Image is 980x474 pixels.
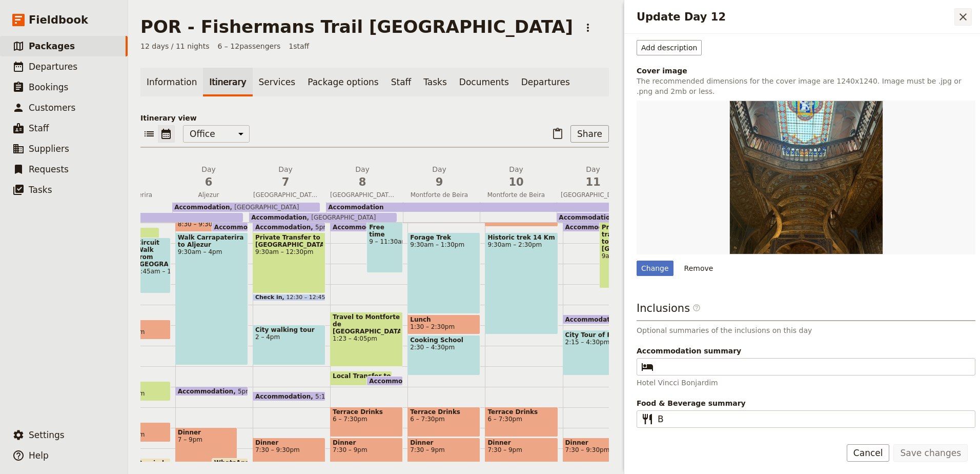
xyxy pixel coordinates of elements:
span: City Tour of Porto [565,331,633,339]
a: Package options [301,68,384,96]
p: The recommended dimensions for the cover image are 1240x1240. Image must be .jpg or .png and 2mb ... [637,76,975,96]
button: Day10Montforte de Beira [480,164,557,202]
div: Historic trek 14 Km9:30am – 2:30pm [485,232,558,334]
span: Aljezur [172,191,245,199]
span: [GEOGRAPHIC_DATA] / [GEOGRAPHIC_DATA][PERSON_NAME] [326,191,399,199]
div: WhatsApp Reminders [212,458,248,468]
span: Accommodation [174,204,230,211]
span: Accommodation [565,316,625,323]
span: Private Transfer to [GEOGRAPHIC_DATA] [255,234,323,248]
div: Accommodation [563,222,625,232]
div: Accommodation[GEOGRAPHIC_DATA] [249,213,397,222]
h3: Inclusions [637,301,975,321]
span: Departures [29,62,77,72]
h2: Update Day 12 [637,9,954,25]
button: Calendar view [158,125,175,143]
div: City Tour of Porto2:15 – 4:30pm [563,330,636,376]
span: 6 – 7:30pm [410,416,478,423]
span: 7:30 – 9pm [410,446,478,453]
span: WhatsApp Reminders [100,460,168,467]
span: Forage Trek [410,234,478,241]
p: Optional summaries of the inclusions on this day [637,325,975,335]
a: Departures [515,68,576,96]
a: Itinerary [203,68,252,96]
a: Staff [385,68,418,96]
span: Accommodation summary [637,346,975,356]
span: Check in [255,294,287,301]
span: Accommodation [255,393,315,400]
button: Paste itinerary item [549,125,566,143]
p: Hotel Vincci Bonjardim [637,378,975,388]
h2: Day [561,164,625,190]
span: Accommodation [565,224,625,230]
span: 1:30 – 2:30pm [410,323,455,330]
div: Private Transfer to [GEOGRAPHIC_DATA]9:30am – 12:30pm [253,232,325,293]
span: 7:30 – 9:30pm [565,446,633,453]
span: Accommodation [328,204,383,211]
span: Dinner [255,439,323,446]
span: Montforte de Beira [480,191,553,199]
span: ​ [641,361,654,373]
div: Accommodation [366,376,403,386]
a: Tasks [417,68,453,96]
span: ​ [692,304,701,312]
span: Dinner [410,439,478,446]
div: Accommodation [330,222,392,232]
span: Terrace Drinks [487,408,555,416]
button: Actions [579,19,597,36]
span: Walk Carrapaterira to Aljezur [178,234,246,248]
span: Montforte de Beira [403,191,476,199]
div: Local Transfer to [GEOGRAPHIC_DATA] [330,371,392,386]
span: 7:30 – 9pm [487,446,555,453]
span: Private transfer to [GEOGRAPHIC_DATA] [602,224,633,252]
div: Lunch1:30 – 2:30pm [407,314,480,334]
span: 5:15pm – 9am [315,393,360,400]
span: 9am – 12:15pm [602,252,633,260]
h1: POR - Fishermans Trail [GEOGRAPHIC_DATA] [140,16,573,37]
span: 12:30 – 12:45pm [287,294,335,301]
span: 1 staff [289,41,309,51]
span: 9:45am – 12:30pm [137,268,168,275]
span: Accommodation [214,224,274,230]
span: 8:30 – 9:30am [178,221,222,228]
button: Day6Aljezur [172,164,249,202]
span: 2 – 4pm [255,333,323,341]
button: Cancel [847,444,890,462]
span: 7:30 – 9:30pm [255,446,323,453]
div: Cooking School2:30 – 4:30pm [407,335,480,376]
button: Share [570,125,609,143]
div: Private transfer to [GEOGRAPHIC_DATA]9am – 12:15pm [599,222,636,288]
span: Packages [29,41,75,51]
span: Circuit Walk from [GEOGRAPHIC_DATA] [137,239,168,268]
span: Travel to Montforte de [GEOGRAPHIC_DATA] [333,313,400,335]
div: Terrace Drinks6 – 7:30pm [485,407,558,437]
span: 6 [176,174,241,190]
span: Settings [29,430,65,440]
div: Accommodation [326,203,627,212]
span: 9:30am – 12:30pm [255,248,323,255]
span: [GEOGRAPHIC_DATA] [557,191,629,199]
div: Accommodation1:30pm – 10am [563,314,636,324]
a: Information [140,68,203,96]
span: Staff [29,123,49,133]
div: Dinner7:30 – 9pm [407,438,480,468]
button: List view [140,125,158,143]
span: Accommodation [559,214,614,221]
span: Dinner [333,439,400,446]
span: Help [29,450,49,461]
span: Cooking School [410,337,478,344]
span: Fieldbook [29,12,88,28]
span: Accommodation [369,378,429,384]
span: 10 [484,174,548,190]
span: 7 – 9pm [178,436,235,443]
span: 8 [330,174,395,190]
span: Customers [29,103,75,113]
div: Forage Trek9:30am – 1:30pm [407,232,480,314]
div: Accommodation5pm – 9am [175,386,248,396]
span: 9 [407,174,472,190]
div: Dinner7 – 9pm [175,427,237,468]
span: Suppliers [29,144,69,154]
span: [GEOGRAPHIC_DATA] [249,191,322,199]
span: Historic trek 14 Km [487,234,555,241]
span: 1:23 – 4:05pm [333,335,400,342]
